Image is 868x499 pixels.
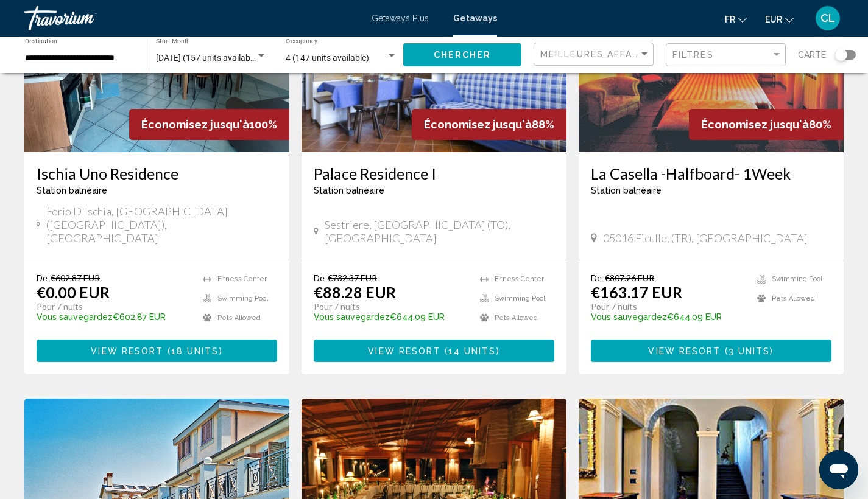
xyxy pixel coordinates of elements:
span: 14 units [448,346,496,356]
span: fr [725,15,735,24]
span: Vous sauvegardez [314,312,390,322]
span: Station balnéaire [314,186,384,195]
span: De [37,273,48,283]
span: Chercher [434,51,492,60]
span: Filtres [672,50,714,60]
span: Vous sauvegardez [591,312,667,322]
span: 18 units [171,346,219,356]
p: €602.87 EUR [37,312,191,322]
a: Getaways Plus [372,13,429,23]
span: View Resort [368,346,440,356]
span: Forio d'Ischia, [GEOGRAPHIC_DATA] ([GEOGRAPHIC_DATA]), [GEOGRAPHIC_DATA] [46,204,277,245]
span: €602.87 EUR [51,273,100,283]
span: 4 (147 units available) [286,53,369,63]
span: ( ) [163,346,222,356]
span: Économisez jusqu'à [701,118,809,131]
a: La Casella -Halfboard- 1Week [591,164,831,183]
p: €644.09 EUR [314,312,468,322]
span: Fitness Center [217,275,267,283]
a: Travorium [24,6,359,30]
span: Station balnéaire [591,186,662,195]
p: Pour 7 nuits [37,301,191,312]
span: 05016 Ficulle, (TR), [GEOGRAPHIC_DATA] [603,231,808,245]
p: €644.09 EUR [591,312,745,322]
span: Économisez jusqu'à [424,118,532,131]
a: Ischia Uno Residence [37,164,277,183]
span: Pets Allowed [217,314,261,322]
a: Getaways [453,13,497,23]
span: Économisez jusqu'à [141,118,249,131]
a: Palace Residence I [314,164,554,183]
span: ( ) [721,346,774,356]
span: ( ) [440,346,499,356]
button: View Resort(14 units) [314,340,554,362]
div: 100% [129,109,289,140]
button: View Resort(18 units) [37,340,277,362]
span: Carte [798,46,826,63]
p: Pour 7 nuits [591,301,745,312]
span: De [591,273,602,283]
span: Swimming Pool [495,295,545,302]
div: 80% [689,109,844,140]
span: [DATE] (157 units available) [156,53,259,63]
button: User Menu [812,5,844,31]
span: Pets Allowed [495,314,538,322]
button: Change currency [765,10,794,28]
span: EUR [765,15,782,24]
span: Swimming Pool [217,295,268,302]
span: 3 units [729,346,771,356]
p: €88.28 EUR [314,283,396,301]
button: Change language [725,10,747,28]
iframe: Bouton de lancement de la fenêtre de messagerie [819,450,858,489]
span: Station balnéaire [37,186,107,195]
span: Vous sauvegardez [37,312,113,322]
span: CL [820,12,835,24]
div: 88% [412,109,566,140]
span: View Resort [648,346,721,356]
button: View Resort(3 units) [591,340,831,362]
span: Pets Allowed [772,295,815,302]
span: Sestriere, [GEOGRAPHIC_DATA] (TO), [GEOGRAPHIC_DATA] [325,218,554,245]
span: De [314,273,325,283]
p: €0.00 EUR [37,283,110,301]
span: View Resort [91,346,163,356]
span: Swimming Pool [772,275,822,283]
span: €807.26 EUR [605,273,654,283]
mat-select: Sort by [540,49,650,60]
p: Pour 7 nuits [314,301,468,312]
span: €732.37 EUR [328,273,377,283]
span: Fitness Center [495,275,544,283]
button: Filter [666,43,786,68]
button: Chercher [403,43,521,66]
span: Meilleures affaires [540,49,655,59]
p: €163.17 EUR [591,283,682,301]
